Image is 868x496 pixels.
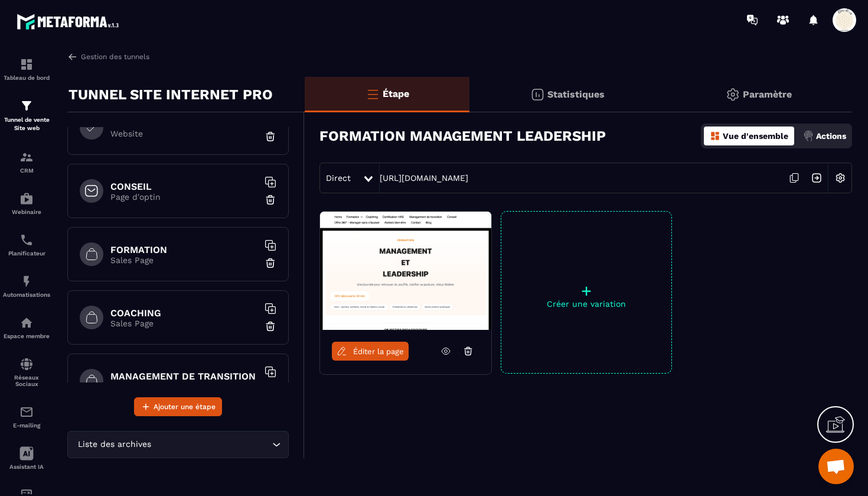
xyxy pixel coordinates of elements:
img: trash [265,131,276,142]
a: automationsautomationsEspace membre [3,307,50,348]
h3: FORMATION MANAGEMENT LEADERSHIP [319,128,606,144]
span: Direct [326,173,351,183]
p: Vue d'ensemble [723,131,788,141]
p: Espace membre [3,333,50,339]
a: emailemailE-mailing [3,396,50,437]
span: Ajouter une étape [154,401,216,413]
p: Page d'optin [110,192,258,202]
a: Gestion des tunnels [67,51,149,62]
p: Assistant IA [3,463,50,470]
p: Réseaux Sociaux [3,374,50,387]
img: arrow [67,51,78,62]
div: Ouvrir le chat [818,449,854,484]
p: Tableau de bord [3,74,50,81]
div: Search for option [67,431,289,458]
img: actions.d6e523a2.png [803,131,814,141]
p: Sales Page [110,382,258,391]
img: email [19,405,34,419]
a: formationformationCRM [3,141,50,183]
img: logo [17,11,123,33]
button: Ajouter une étape [134,397,222,416]
img: social-network [19,357,34,371]
a: social-networksocial-networkRéseaux Sociaux [3,348,50,396]
img: image [320,212,491,330]
p: E-mailing [3,422,50,429]
p: Paramètre [743,89,792,100]
h6: FORMATION [110,244,258,255]
p: Créer une variation [501,299,671,309]
p: Statistiques [547,89,605,100]
img: trash [265,257,276,269]
img: bars-o.4a397970.svg [366,87,380,101]
p: Planificateur [3,250,50,257]
p: Website [110,129,258,138]
img: formation [19,57,34,72]
h6: CONSEIL [110,181,258,192]
img: formation [19,99,34,113]
img: automations [19,274,34,288]
a: schedulerschedulerPlanificateur [3,224,50,265]
img: setting-w.858f3a88.svg [829,167,851,189]
p: Sales Page [110,319,258,328]
p: Sales Page [110,255,258,265]
p: Étape [383,88,409,99]
p: TUNNEL SITE INTERNET PRO [68,83,273,106]
p: Webinaire [3,209,50,215]
img: dashboard-orange.40269519.svg [710,131,720,141]
p: + [501,283,671,299]
a: formationformationTableau de bord [3,48,50,90]
a: Assistant IA [3,437,50,479]
img: stats.20deebd0.svg [530,87,544,102]
img: setting-gr.5f69749f.svg [726,87,740,102]
a: automationsautomationsWebinaire [3,183,50,224]
input: Search for option [154,438,269,451]
img: automations [19,192,34,206]
a: [URL][DOMAIN_NAME] [380,173,468,183]
a: formationformationTunnel de vente Site web [3,90,50,141]
p: Actions [816,131,846,141]
p: Automatisations [3,291,50,298]
p: Tunnel de vente Site web [3,116,50,132]
img: trash [265,320,276,332]
img: scheduler [19,233,34,247]
a: automationsautomationsAutomatisations [3,265,50,307]
img: automations [19,316,34,330]
a: Éditer la page [332,342,409,361]
p: CRM [3,167,50,174]
span: Éditer la page [353,347,404,356]
img: trash [265,194,276,206]
h6: COACHING [110,307,258,319]
span: Liste des archives [75,438,154,451]
img: formation [19,150,34,164]
img: arrow-next.bcc2205e.svg [805,167,828,189]
h6: MANAGEMENT DE TRANSITION [110,371,258,382]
